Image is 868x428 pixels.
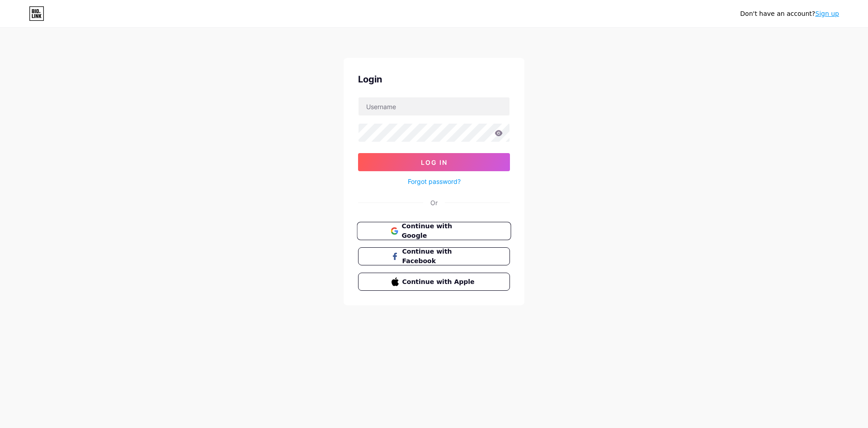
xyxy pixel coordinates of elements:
a: Continue with Google [358,222,510,240]
button: Continue with Google [357,222,511,240]
button: Continue with Apple [358,273,510,291]
input: Username [359,97,509,115]
a: Forgot password? [408,177,461,186]
a: Sign up [815,10,839,17]
div: Don't have an account? [740,9,839,19]
div: Login [358,72,510,86]
button: Continue with Facebook [358,247,510,265]
span: Continue with Apple [402,277,477,287]
button: Log In [358,153,510,171]
span: Log In [421,159,448,166]
span: Continue with Google [401,221,477,241]
div: Or [430,198,438,207]
span: Continue with Facebook [402,247,477,266]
